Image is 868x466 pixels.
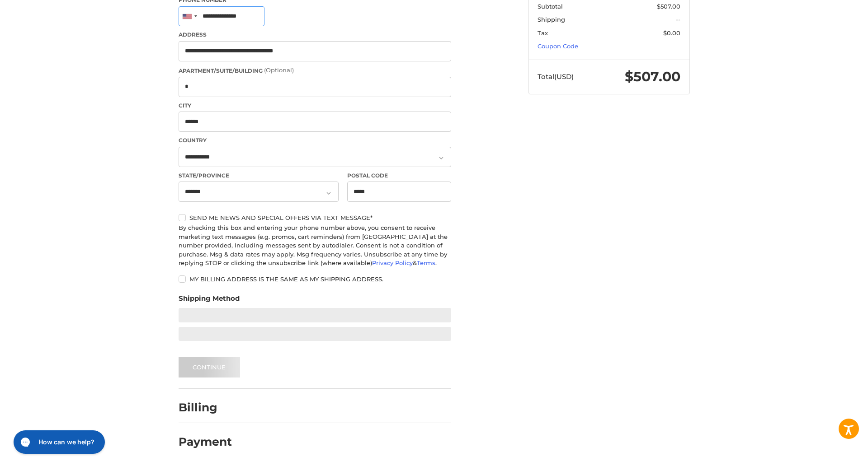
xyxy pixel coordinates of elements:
a: Terms [417,259,435,266]
span: -- [676,16,680,23]
label: Apartment/Suite/Building [179,66,451,75]
label: City [179,102,451,110]
button: Continue [179,357,240,377]
label: State/Province [179,172,339,180]
span: Shipping [538,16,565,23]
label: Address [179,31,451,39]
label: My billing address is the same as my shipping address. [179,275,451,283]
div: By checking this box and entering your phone number above, you consent to receive marketing text ... [179,224,451,268]
span: $507.00 [625,68,680,85]
label: Postal Code [347,172,451,180]
span: Tax [538,29,548,37]
span: $507.00 [657,3,680,10]
h2: Billing [179,401,231,415]
div: United States: +1 [179,7,200,26]
span: Total (USD) [538,72,574,81]
a: Coupon Code [538,42,578,50]
legend: Shipping Method [179,294,240,308]
label: Send me news and special offers via text message* [179,214,451,221]
span: Subtotal [538,3,563,10]
span: $0.00 [663,29,680,37]
a: Privacy Policy [372,259,413,266]
h2: Payment [179,435,232,449]
label: Country [179,136,451,144]
small: (Optional) [264,66,294,74]
h2: How can we help? [29,10,85,19]
button: Gorgias live chat [5,3,96,27]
